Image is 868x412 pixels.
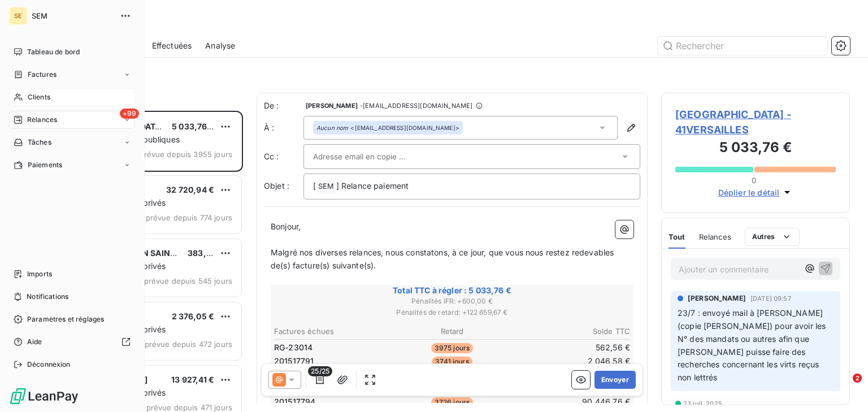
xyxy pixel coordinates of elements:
[264,122,303,133] label: À :
[172,311,215,321] span: 2 376,05 €
[308,366,332,376] span: 25/25
[9,133,135,151] a: Tâches
[594,371,636,389] button: Envoyer
[272,296,632,306] span: Pénalités IFR : + 600,00 €
[274,355,314,367] span: 201517791
[830,374,857,401] iframe: Intercom live chat
[264,151,303,162] label: Cc :
[139,150,232,159] span: prévue depuis 3955 jours
[144,276,232,285] span: prévue depuis 545 jours
[27,115,57,125] span: Relances
[669,232,685,241] span: Tout
[166,185,214,194] span: 32 720,94 €
[28,137,51,148] span: Tâches
[27,292,68,302] span: Notifications
[9,265,135,283] a: Imports
[675,137,836,160] h3: 5 033,76 €
[678,308,828,382] span: 23/7 : envoyé mail à [PERSON_NAME] (copie [PERSON_NAME]) pour avoir les N° des mandats ou autres ...
[272,285,632,296] span: Total TTC à régler : 5 033,76 €
[272,307,632,318] span: Pénalités de retard : + 122 659,67 €
[745,228,800,246] button: Autres
[152,40,192,51] span: Effectuées
[120,109,139,119] span: +99
[688,293,746,303] span: [PERSON_NAME]
[313,181,316,190] span: [
[205,40,235,51] span: Analyse
[9,333,135,351] a: Aide
[432,357,472,367] span: 3741 jours
[513,396,631,408] td: 90 446,76 €
[658,37,827,55] input: Rechercher
[188,248,224,258] span: 383,59 €
[393,326,511,337] th: Retard
[9,310,135,328] a: Paramètres et réglages
[316,124,459,132] div: <[EMAIL_ADDRESS][DOMAIN_NAME]>
[28,92,50,102] span: Clients
[316,180,335,193] span: SEM
[274,342,313,353] span: RG-23014
[27,269,52,279] span: Imports
[313,148,435,165] input: Adresse email en copie ...
[513,341,631,354] td: 562,56 €
[9,43,135,61] a: Tableau de bord
[718,187,780,198] span: Déplier le détail
[171,375,214,384] span: 13 927,41 €
[271,248,617,270] span: Malgré nos diverses relances, nous constatons, à ce jour, que vous nous restez redevables de(s) f...
[27,337,42,347] span: Aide
[715,186,797,199] button: Déplier le détail
[271,222,301,231] span: Bonjour,
[752,176,756,185] span: 0
[699,232,731,241] span: Relances
[336,181,409,190] span: ] Relance paiement
[54,111,243,412] div: grid
[306,102,358,109] span: [PERSON_NAME]
[146,213,232,222] span: prévue depuis 774 jours
[750,295,791,302] span: [DATE] 09:57
[27,359,71,370] span: Déconnexion
[274,326,392,337] th: Factures échues
[28,160,62,170] span: Paiements
[853,374,862,383] span: 2
[431,343,474,353] span: 3975 jours
[316,124,348,132] em: Aucun nom
[513,326,631,337] th: Solde TTC
[360,102,472,109] span: - [EMAIL_ADDRESS][DOMAIN_NAME]
[9,7,27,25] div: SE
[513,355,631,367] td: 2 046,58 €
[9,387,79,405] img: Logo LeanPay
[32,11,113,20] span: SEM
[9,66,135,84] a: Factures
[28,70,57,80] span: Factures
[264,100,303,111] span: De :
[9,156,135,174] a: Paiements
[431,397,474,407] span: 3726 jours
[27,314,104,324] span: Paramètres et réglages
[146,403,232,412] span: prévue depuis 471 jours
[145,340,232,349] span: prévue depuis 472 jours
[9,111,135,129] a: +99Relances
[274,396,315,407] span: 201517794
[172,122,215,131] span: 5 033,76 €
[264,181,289,190] span: Objet :
[27,47,80,57] span: Tableau de bord
[683,400,722,407] span: 23 juil. 2025
[675,107,836,137] span: [GEOGRAPHIC_DATA] - 41VERSAILLES
[80,248,215,258] span: CABINET MILLON SAINT LAMBERT
[9,88,135,106] a: Clients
